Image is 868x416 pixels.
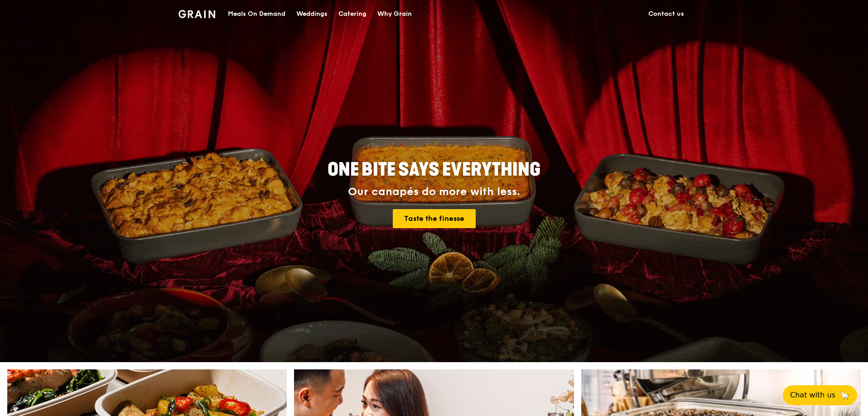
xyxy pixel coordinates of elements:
div: Why Grain [377,0,412,28]
div: Catering [338,0,366,28]
img: Grain [178,10,215,18]
span: ONE BITE SAYS EVERYTHING [328,159,540,181]
a: Catering [333,0,372,28]
button: Chat with us🦙 [783,385,857,405]
a: Contact us [643,0,690,28]
a: Taste the finesse [393,209,476,228]
span: Chat with us [790,390,835,401]
div: Our canapés do more with less. [271,186,597,198]
a: Weddings [291,0,333,28]
div: Weddings [296,0,328,28]
span: 🦙 [839,390,850,401]
div: Meals On Demand [228,0,285,28]
a: Why Grain [372,0,417,28]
